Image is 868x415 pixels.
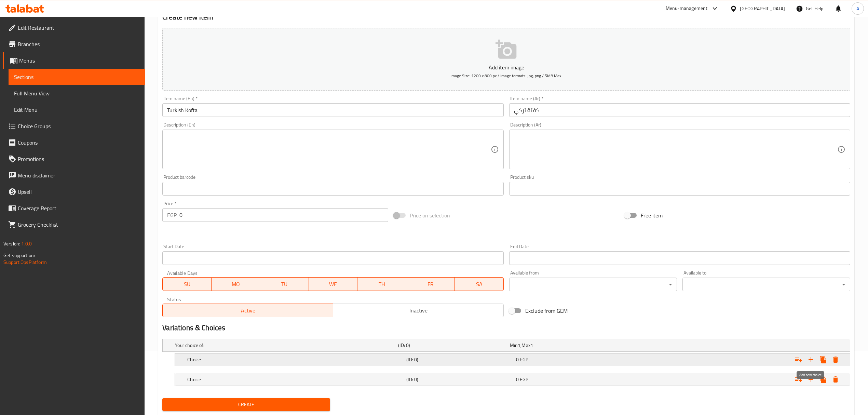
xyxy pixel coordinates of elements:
div: ​ [509,278,677,291]
span: Coupons [18,138,139,147]
span: A [856,5,859,12]
h5: (ID: 0) [398,342,507,349]
a: Branches [3,36,145,52]
span: Full Menu View [14,89,139,97]
span: Edit Restaurant [18,24,139,32]
span: 0 [516,355,519,364]
span: 1 [518,341,520,350]
button: Add choice group [792,353,805,366]
button: Add choice group [792,373,805,386]
span: 1.0.0 [21,239,32,248]
button: Inactive [333,304,504,317]
button: Add new choice [805,373,817,386]
span: FR [409,279,452,289]
input: Enter name Ar [509,103,850,117]
div: [GEOGRAPHIC_DATA] [740,5,785,12]
span: SA [458,279,501,289]
span: TH [360,279,404,289]
a: Coupons [3,134,145,151]
span: Inactive [336,306,501,316]
span: Image Size: 1200 x 800 px / Image formats: jpg, png / 5MB Max. [450,72,562,80]
div: Expand [163,339,850,351]
a: Upsell [3,184,145,200]
p: Add item image [173,63,840,71]
span: MO [214,279,258,289]
input: Enter name En [162,103,503,117]
button: Active [162,304,333,317]
button: MO [212,277,260,291]
span: SU [165,279,208,289]
button: Delete Choice [829,353,842,366]
h5: Choice [187,356,404,363]
span: TU [263,279,306,289]
h5: Your choice of: [175,342,395,349]
span: EGP [520,355,528,364]
span: Promotions [18,155,139,163]
div: ​ [682,278,850,291]
span: Version: [3,239,20,248]
button: Clone new choice [817,373,829,386]
input: Please enter product sku [509,182,850,196]
button: Add item imageImage Size: 1200 x 800 px / Image formats: jpg, png / 5MB Max. [162,28,850,91]
a: Promotions [3,151,145,167]
span: Min [510,341,518,350]
h2: Create new item [162,12,850,22]
span: Create [168,400,325,409]
button: Create [162,398,330,411]
button: TH [357,277,406,291]
span: Branches [18,40,139,48]
a: Menus [3,52,145,69]
button: WE [309,277,358,291]
input: Please enter price [179,208,388,222]
button: Delete Choice [829,373,842,386]
a: Grocery Checklist [3,216,145,233]
span: Sections [14,73,139,81]
span: Menus [19,56,139,65]
span: Active [165,306,330,316]
div: , [510,342,619,349]
h5: (ID: 0) [406,356,513,363]
button: FR [406,277,455,291]
a: Edit Restaurant [3,19,145,36]
button: TU [260,277,309,291]
h5: (ID: 0) [406,376,513,383]
div: Menu-management [666,4,708,13]
span: Exclude from GEM [525,307,568,315]
span: 1 [530,341,533,350]
span: EGP [520,375,528,384]
p: EGP [167,211,177,219]
span: Upsell [18,188,139,196]
span: WE [312,279,355,289]
span: Free item [641,211,663,219]
button: Clone new choice [817,353,829,366]
a: Choice Groups [3,118,145,134]
a: Edit Menu [9,102,145,118]
div: Expand [175,353,850,366]
a: Menu disclaimer [3,167,145,184]
button: SA [455,277,504,291]
h5: Choice [187,376,404,383]
a: Support.OpsPlatform [3,258,47,267]
span: Coverage Report [18,204,139,212]
span: Max [521,341,530,350]
a: Coverage Report [3,200,145,216]
a: Sections [9,69,145,85]
span: Edit Menu [14,106,139,114]
a: Full Menu View [9,85,145,102]
span: Choice Groups [18,122,139,130]
span: Get support on: [3,251,35,260]
div: Expand [175,373,850,386]
button: SU [162,277,211,291]
h2: Variations & Choices [162,323,850,333]
input: Please enter product barcode [162,182,503,196]
span: Grocery Checklist [18,220,139,229]
span: 0 [516,375,519,384]
span: Menu disclaimer [18,171,139,179]
span: Price on selection [410,211,450,219]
